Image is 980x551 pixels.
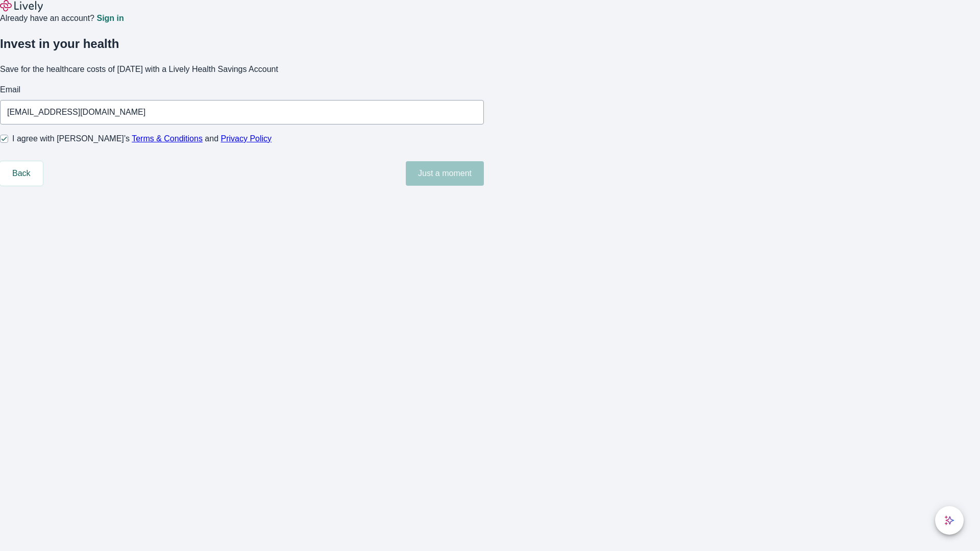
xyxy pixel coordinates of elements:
a: Privacy Policy [221,134,272,143]
svg: Lively AI Assistant [944,515,954,525]
a: Sign in [96,14,124,22]
span: I agree with [PERSON_NAME]’s and [12,133,272,145]
button: chat [935,506,964,535]
a: Terms & Conditions [132,134,203,143]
